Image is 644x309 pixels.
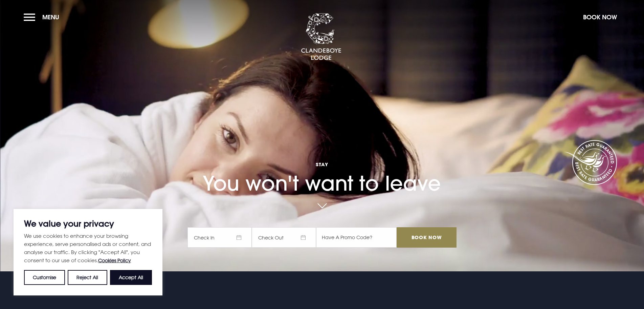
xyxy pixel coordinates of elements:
[24,270,65,285] button: Customise
[397,227,456,248] input: Book Now
[316,227,397,248] input: Have A Promo Code?
[110,270,152,285] button: Accept All
[68,270,107,285] button: Reject All
[187,161,456,168] span: Stay
[187,227,252,248] span: Check In
[42,13,59,21] span: Menu
[301,13,341,61] img: Clandeboye Lodge
[24,219,152,228] p: We value your privacy
[24,232,152,265] p: We use cookies to enhance your browsing experience, serve personalised ads or content, and analys...
[24,10,63,24] button: Menu
[98,257,131,263] a: Cookies Policy
[187,141,456,195] h1: You won't want to leave
[580,10,620,24] button: Book Now
[14,209,162,295] div: We value your privacy
[252,227,316,248] span: Check Out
